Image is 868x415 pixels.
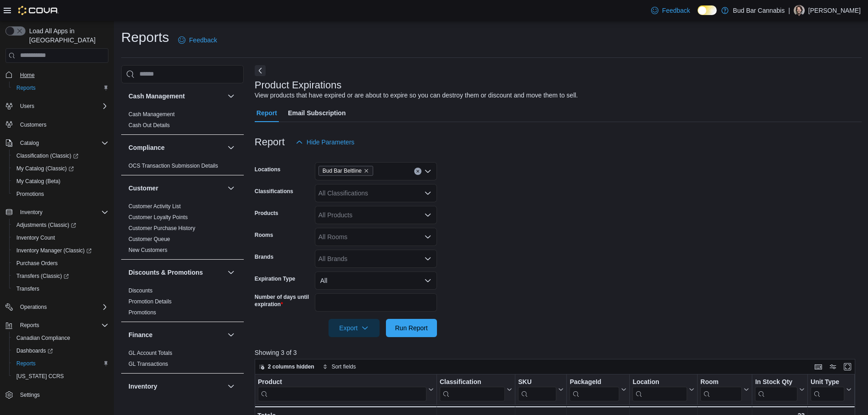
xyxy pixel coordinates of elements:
[16,302,108,313] span: Operations
[842,361,853,372] button: Enter fullscreen
[632,378,687,401] div: Location
[2,388,112,401] button: Settings
[13,245,95,256] a: Inventory Manager (Classic)
[13,258,108,269] span: Purchase Orders
[128,246,167,254] span: New Customers
[440,378,512,401] button: Classification
[9,257,112,270] button: Purchase Orders
[424,168,431,175] button: Open list of options
[632,378,694,401] button: Location
[226,381,236,392] button: Inventory
[128,225,195,231] a: Customer Purchase History
[128,111,175,118] a: Cash Management
[257,104,277,122] span: Report
[255,210,278,217] label: Products
[128,247,167,253] a: New Customers
[255,231,273,239] label: Rooms
[16,119,108,130] span: Customers
[226,183,236,194] button: Customer
[788,5,790,16] p: |
[16,320,43,331] button: Reports
[20,139,39,147] span: Catalog
[16,272,69,280] span: Transfers (Classic)
[20,121,46,128] span: Customers
[16,347,53,354] span: Dashboards
[128,214,188,220] a: Customer Loyalty Points
[2,137,112,149] button: Catalog
[811,378,844,401] div: Unit Type
[13,232,59,243] a: Inventory Count
[794,5,805,16] div: Doug W
[16,119,50,130] a: Customers
[570,378,619,401] div: Package URL
[386,319,437,337] button: Run Report
[16,138,108,149] span: Catalog
[662,6,690,15] span: Feedback
[128,203,181,210] a: Customer Activity List
[9,82,112,94] button: Reports
[2,100,112,113] button: Users
[128,122,170,128] a: Cash Out Details
[255,293,311,308] label: Number of days until expiration
[128,143,164,152] h3: Compliance
[13,371,67,382] a: [US_STATE] CCRS
[13,163,77,174] a: My Catalog (Classic)
[128,330,153,339] h3: Finance
[128,92,224,101] button: Cash Management
[128,330,224,339] button: Finance
[2,301,112,313] button: Operations
[13,371,108,382] span: Washington CCRS
[20,322,39,329] span: Reports
[13,283,43,294] a: Transfers
[733,5,785,16] p: Bud Bar Cannabis
[9,332,112,344] button: Canadian Compliance
[128,382,157,391] h3: Inventory
[121,201,244,259] div: Customer
[755,378,797,401] div: In Stock Qty
[128,298,172,305] a: Promotion Details
[128,309,156,316] span: Promotions
[9,175,112,188] button: My Catalog (Beta)
[13,345,108,356] span: Dashboards
[128,225,195,232] span: Customer Purchase History
[13,82,39,93] a: Reports
[9,162,112,175] a: My Catalog (Classic)
[121,109,244,134] div: Cash Management
[16,207,108,218] span: Inventory
[13,150,82,161] a: Classification (Classic)
[9,188,112,200] button: Promotions
[128,350,172,356] a: GL Account Totals
[9,344,112,357] a: Dashboards
[16,389,108,400] span: Settings
[318,166,373,176] span: Bud Bar Beltline
[255,137,285,148] h3: Report
[128,268,224,277] button: Discounts & Promotions
[323,166,362,175] span: Bud Bar Beltline
[13,345,56,356] a: Dashboards
[16,165,74,172] span: My Catalog (Classic)
[128,360,168,368] span: GL Transactions
[332,363,356,370] span: Sort fields
[13,220,80,231] a: Adjustments (Classic)
[811,378,852,401] button: Unit Type
[255,80,342,91] h3: Product Expirations
[16,320,108,331] span: Reports
[16,178,61,185] span: My Catalog (Beta)
[13,271,108,282] span: Transfers (Classic)
[226,142,236,153] button: Compliance
[255,275,295,282] label: Expiration Type
[128,236,170,242] a: Customer Queue
[128,92,185,101] h3: Cash Management
[13,220,108,231] span: Adjustments (Classic)
[13,82,108,93] span: Reports
[20,72,35,79] span: Home
[424,211,431,219] button: Open list of options
[13,150,108,161] span: Classification (Classic)
[518,378,556,401] div: SKU URL
[570,378,627,401] button: PackageId
[20,391,40,399] span: Settings
[424,190,431,197] button: Open list of options
[16,101,38,112] button: Users
[16,207,46,218] button: Inventory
